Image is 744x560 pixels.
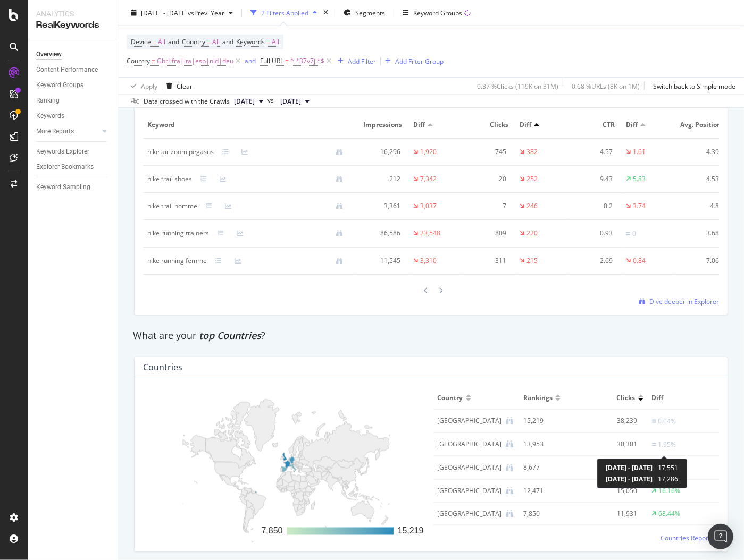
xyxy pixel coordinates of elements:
[679,256,720,266] div: 7.06
[152,56,155,65] span: =
[36,64,110,75] a: Content Performance
[147,228,209,238] div: nike running trainers
[633,147,646,157] div: 1.61
[230,95,267,108] button: [DATE]
[626,120,638,130] span: Diff
[573,174,613,184] div: 9.43
[573,120,615,130] span: CTR
[381,55,444,67] button: Add Filter Group
[420,228,440,238] div: 23,548
[573,201,613,211] div: 0.2
[147,147,214,157] div: nike air zoom pegasus
[708,524,733,549] div: Open Intercom Messenger
[127,78,157,95] button: Apply
[633,256,646,266] div: 0.84
[580,486,637,496] div: 15,050
[679,147,720,157] div: 4.39
[420,256,437,266] div: 3,310
[438,393,463,403] span: Country
[222,37,233,46] span: and
[438,416,502,426] div: United Kingdom
[141,8,188,17] span: [DATE] - [DATE]
[36,146,89,157] div: Keywords Explorer
[466,120,508,130] span: Clicks
[573,256,613,266] div: 2.69
[360,256,400,266] div: 11,545
[398,4,475,21] button: Keyword Groups
[659,486,681,496] div: 16.16%
[144,97,230,106] div: Data crossed with the Crawls
[147,201,197,211] div: nike trail homme
[131,37,151,46] span: Device
[679,201,720,211] div: 4.8
[36,111,64,122] div: Keywords
[158,35,165,49] span: All
[466,147,507,157] div: 745
[573,147,613,157] div: 4.57
[679,228,720,238] div: 3.68
[36,19,109,31] div: RealKeywords
[245,56,256,65] div: and
[141,81,157,90] div: Apply
[147,256,207,266] div: nike running femme
[207,37,211,46] span: =
[177,81,193,90] div: Clear
[355,8,385,17] span: Segments
[580,416,637,426] div: 38,239
[360,228,400,238] div: 86,586
[260,56,283,65] span: Full URL
[36,162,94,173] div: Explorer Bookmarks
[658,474,678,483] span: 17,286
[438,509,502,519] div: Italy
[633,201,646,211] div: 3.74
[245,56,256,66] button: and
[523,416,567,426] div: 15,219
[523,509,567,519] div: 7,850
[36,111,110,122] a: Keywords
[413,8,462,17] div: Keyword Groups
[420,201,437,211] div: 3,037
[572,81,640,90] div: 0.68 % URLs ( 8K on 1M )
[36,182,90,193] div: Keyword Sampling
[360,174,400,184] div: 212
[679,174,720,184] div: 4.53
[658,440,676,449] div: 1.95%
[466,256,507,266] div: 311
[261,8,308,17] div: 2 Filters Applied
[466,228,507,238] div: 809
[147,174,192,184] div: nike trail shoes
[36,95,60,106] div: Ranking
[162,78,193,95] button: Clear
[523,463,567,472] div: 8,677
[36,80,83,91] div: Keyword Groups
[36,126,74,137] div: More Reports
[127,56,150,65] span: Country
[420,147,437,157] div: 1,920
[661,533,710,542] span: Countries Report
[168,37,179,46] span: and
[633,174,646,184] div: 5.83
[276,95,314,108] button: [DATE]
[606,463,653,472] span: [DATE] - [DATE]
[652,420,656,423] img: Equal
[523,439,567,449] div: 13,953
[246,4,321,21] button: 2 Filters Applied
[212,35,220,49] span: All
[36,95,110,106] a: Ranking
[652,443,656,446] img: Equal
[234,97,255,106] span: 2025 Sep. 30th
[661,533,719,542] a: Countries Report
[36,49,110,60] a: Overview
[658,463,678,472] span: 17,551
[36,64,98,75] div: Content Performance
[333,55,376,67] button: Add Filter
[188,8,224,17] span: vs Prev. Year
[526,174,538,184] div: 252
[639,297,719,306] a: Dive deeper in Explorer
[438,463,502,472] div: Spain
[157,54,233,69] span: Gbr|fra|ita|esp|nld|deu
[659,509,681,519] div: 68.44%
[626,232,630,235] img: Equal
[395,56,444,65] div: Add Filter Group
[526,147,538,157] div: 382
